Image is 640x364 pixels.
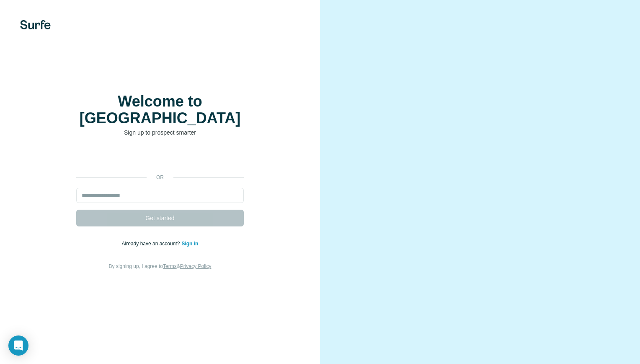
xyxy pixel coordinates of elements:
div: Open Intercom Messenger [8,335,28,356]
p: or [147,174,173,181]
span: Already have an account? [122,241,182,247]
h1: Welcome to [GEOGRAPHIC_DATA] [76,93,244,127]
iframe: Sign in with Google Button [72,149,248,168]
a: Sign in [181,241,198,247]
a: Privacy Policy [180,263,212,269]
a: Terms [163,263,177,269]
iframe: Sign in with Google Dialog [468,8,632,114]
span: By signing up, I agree to & [109,263,212,269]
p: Sign up to prospect smarter [76,128,244,137]
img: Surfe's logo [20,20,51,29]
